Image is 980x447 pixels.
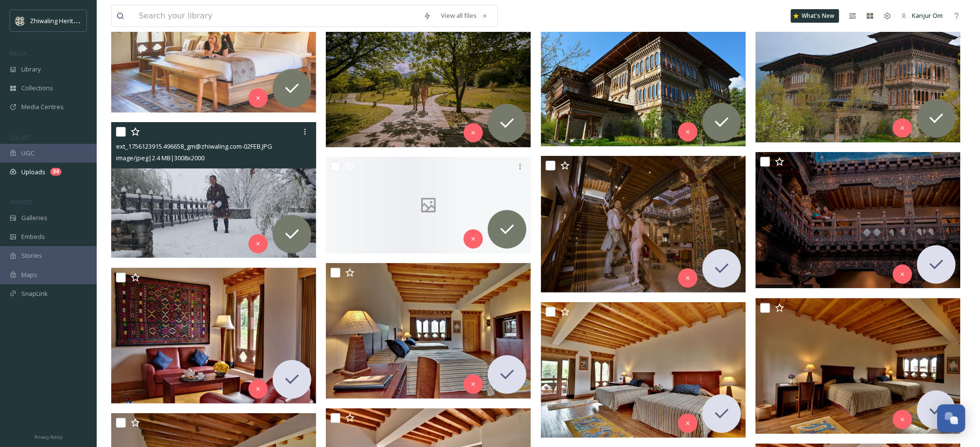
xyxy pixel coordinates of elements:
[436,6,493,25] a: View all files
[10,134,30,141] span: COLLECT
[134,5,419,27] input: Search your library
[30,16,84,25] span: Zhiwaling Heritage
[21,251,42,260] span: Stories
[326,263,531,399] img: ext_1756119756.852417_gm@zhiwaling.com-DBTN-04A-17.jpg
[541,10,746,146] img: ext_1756123915.602388_gm@zhiwaling.com-01Jan.jpg
[791,9,839,23] a: What's New
[10,50,27,57] span: MEDIA
[21,213,47,223] span: Galleries
[21,289,48,298] span: SnapLink
[912,11,943,20] span: Kanjur Om
[896,6,948,25] a: Kanjur Om
[21,168,45,177] span: Uploads
[15,16,25,26] img: Screenshot%202025-04-29%20at%2011.05.50.png
[21,84,53,93] span: Collections
[116,154,205,162] span: image/jpeg | 2.4 MB | 3008 x 2000
[34,434,62,440] span: Privacy Policy
[10,198,32,206] span: WIDGETS
[756,152,961,289] img: ext_1756119759.054086_gm@zhiwaling.com-DSC_6828.jpg
[116,142,272,151] span: ext_1756123915.496658_gm@zhiwaling.com-02FEB.JPG
[21,65,41,74] span: Library
[541,302,746,438] img: ext_1756119756.678232_gm@zhiwaling.com-DBTN-04A-16.jpg
[111,122,316,258] img: ext_1756123915.496658_gm@zhiwaling.com-02FEB.JPG
[541,156,746,293] img: ext_1756119759.32606_gm@zhiwaling.com-DSC_6257.jpg
[21,232,45,241] span: Embeds
[937,405,965,433] button: Open Chat
[111,267,316,404] img: ext_1756119757.426073_gm@zhiwaling.com-DBTN-04A-18.jpg
[756,6,961,142] img: ext_1756123915.508225_gm@zhiwaling.com-03MAR.jpg
[756,298,961,434] img: ext_1756119756.172443_gm@zhiwaling.com-DBTN-04A-15.jpg
[21,270,37,279] span: Maps
[21,102,64,112] span: Media Centres
[50,168,61,176] div: 34
[34,431,62,442] a: Privacy Policy
[21,149,34,158] span: UGC
[326,11,531,147] img: ext_1756123916.583405_gm@zhiwaling.com-04April.jpg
